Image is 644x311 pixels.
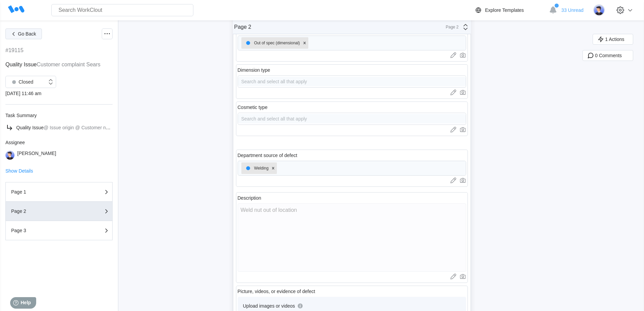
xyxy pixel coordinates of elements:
span: 0 Comments [595,53,622,58]
mark: @ Issue origin [44,125,74,130]
div: Cosmetic type [238,105,268,110]
div: #19115 [5,47,23,53]
button: Page 1 [5,182,113,202]
div: [PERSON_NAME] [17,151,56,160]
button: 0 Comments [582,50,633,61]
span: Quality Issue [5,62,37,67]
a: Quality Issue@ Issue origin@ Customer name of affected final part number [5,124,113,132]
div: Assignee [5,140,113,145]
div: Page 2 [11,209,79,214]
span: Quality Issue [16,125,44,130]
div: Page 2 [234,24,252,30]
div: Task Summary [5,113,113,118]
img: user-5.png [5,151,15,160]
div: Department source of defect [238,153,297,158]
div: Page 1 [11,190,79,194]
div: Upload images or videos [243,303,295,309]
div: Explore Templates [485,7,524,13]
div: Page 3 [11,228,79,233]
mark: Customer complaint [37,62,85,67]
a: Explore Templates [474,6,546,14]
div: [DATE] 11:46 am [5,91,113,96]
div: Description [238,195,261,201]
img: user-5.png [593,4,605,16]
span: 1 Actions [605,37,624,42]
input: Search WorkClout [51,4,193,16]
button: Page 3 [5,221,113,240]
div: Closed [9,77,33,87]
div: Dimension type [238,67,270,73]
button: Show Details [5,169,33,173]
button: 1 Actions [593,34,633,45]
mark: Sears [86,62,100,67]
button: Page 2 [5,202,113,221]
span: 33 Unread [562,7,583,13]
mark: @ Customer name of affected final part number [75,125,175,130]
span: Go Back [18,31,36,36]
textarea: Weld nut out of location [238,203,466,272]
button: Go Back [5,28,42,39]
div: Page 2 [442,25,459,29]
div: Picture, videos, or evidence of defect [238,289,315,294]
